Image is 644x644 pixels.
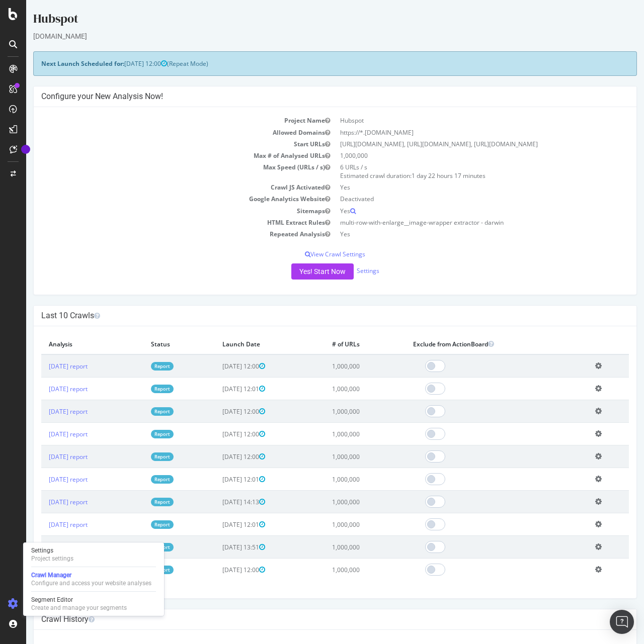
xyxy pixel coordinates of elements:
th: Exclude from ActionBoard [379,334,561,354]
span: [DATE] 12:00 [98,59,141,68]
a: [DATE] report [23,407,61,416]
div: Tooltip anchor [21,145,30,154]
th: Analysis [15,334,117,354]
span: 1 day 22 hours 17 minutes [385,171,459,180]
h4: Configure your New Analysis Now! [15,91,603,102]
a: Segment EditorCreate and manage your segments [27,595,160,613]
td: 1,000,000 [298,559,379,581]
div: Segment Editor [31,596,127,604]
td: Yes [309,205,603,217]
a: [DATE] report [23,475,61,484]
span: [DATE] 12:01 [196,385,239,393]
a: Report [125,385,147,393]
span: [DATE] 12:00 [196,407,239,416]
a: Settings [331,266,353,275]
div: Open Intercom Messenger [610,610,634,634]
td: Repeated Analysis [15,228,309,240]
td: 1,000,000 [298,468,379,491]
a: [DATE] report [23,520,61,529]
a: Report [125,475,147,484]
th: Launch Date [189,334,298,354]
td: https://*.[DOMAIN_NAME] [309,127,603,138]
td: Deactivated [309,193,603,205]
td: Google Analytics Website [15,193,309,205]
td: 1,000,000 [298,513,379,536]
strong: Next Launch Scheduled for: [15,59,98,68]
td: 1,000,000 [298,423,379,445]
td: Max Speed (URLs / s) [15,161,309,181]
span: [DATE] 12:01 [196,520,239,529]
h4: Crawl History [15,614,603,624]
td: 1,000,000 [298,536,379,559]
a: [DATE] report [23,498,61,506]
td: Yes [309,228,603,240]
td: HTML Extract Rules [15,217,309,228]
td: 6 URLs / s Estimated crawl duration: [309,161,603,181]
td: multi-row-with-enlarge__image-wrapper extractor - darwin [309,217,603,228]
h4: Last 10 Crawls [15,311,603,321]
a: Report [125,520,147,529]
span: [DATE] 12:01 [196,475,239,484]
td: Allowed Domains [15,127,309,138]
a: [DATE] report [23,543,61,551]
td: Max # of Analysed URLs [15,150,309,161]
td: Start URLs [15,138,309,150]
th: # of URLs [298,334,379,354]
a: Report [125,566,147,574]
td: 1,000,000 [298,491,379,513]
td: Yes [309,181,603,193]
div: (Repeat Mode) [7,51,611,76]
td: Sitemaps [15,205,309,217]
td: [URL][DOMAIN_NAME], [URL][DOMAIN_NAME], [URL][DOMAIN_NAME] [309,138,603,150]
td: Project Name [15,115,309,126]
th: Status [117,334,189,354]
a: [DATE] report [23,452,61,461]
div: [DOMAIN_NAME] [7,31,611,41]
span: [DATE] 12:00 [196,430,239,438]
div: Hubspot [7,10,611,31]
td: Crawl JS Activated [15,181,309,193]
div: Configure and access your website analyses [31,579,151,587]
a: Crawl ManagerConfigure and access your website analyses [27,570,160,588]
span: [DATE] 14:13 [196,498,239,506]
a: Report [125,407,147,416]
td: 1,000,000 [298,354,379,378]
button: Yes! Start Now [265,263,328,280]
a: Report [125,430,147,438]
td: 1,000,000 [298,378,379,400]
span: [DATE] 12:00 [196,566,239,574]
a: [DATE] report [23,566,61,574]
div: Crawl Manager [31,571,151,579]
a: SettingsProject settings [27,545,160,564]
td: 1,000,000 [309,150,603,161]
td: 1,000,000 [298,445,379,468]
a: [DATE] report [23,385,61,393]
div: Settings [31,546,73,555]
a: Report [125,362,147,371]
span: [DATE] 12:00 [196,452,239,461]
div: Create and manage your segments [31,604,127,612]
span: [DATE] 12:00 [196,362,239,371]
td: Hubspot [309,115,603,126]
div: Project settings [31,555,73,563]
a: [DATE] report [23,362,61,371]
a: Report [125,452,147,461]
a: Report [125,498,147,506]
a: Report [125,543,147,551]
a: [DATE] report [23,430,61,438]
p: View Crawl Settings [15,250,603,258]
td: 1,000,000 [298,400,379,423]
span: [DATE] 13:51 [196,543,239,551]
